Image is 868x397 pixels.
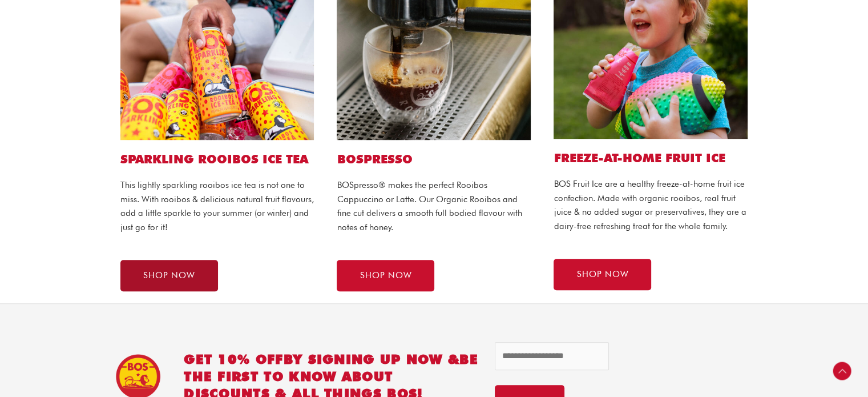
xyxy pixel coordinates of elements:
p: This lightly sparkling rooibos ice tea is not one to miss. With rooibos & delicious natural fruit... [120,178,314,235]
a: SHOP NOW [120,260,218,291]
h2: SPARKLING ROOIBOS ICE TEA [120,151,314,167]
h2: BOSPRESSO [337,151,531,167]
p: BOS Fruit Ice are a healthy freeze-at-home fruit ice confection. Made with organic rooibos, real ... [554,177,748,234]
span: SHOP NOW [576,270,628,279]
a: SHOP NOW [337,260,434,291]
p: BOSpresso® makes the perfect Rooibos Cappuccino or Latte. Our Organic Rooibos and fine cut delive... [337,178,531,235]
h2: FREEZE-AT-HOME FRUIT ICE [554,150,748,166]
span: SHOP NOW [143,271,195,280]
a: SHOP NOW [554,259,651,290]
span: BY SIGNING UP NOW & [284,351,460,367]
span: SHOP NOW [360,271,411,280]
